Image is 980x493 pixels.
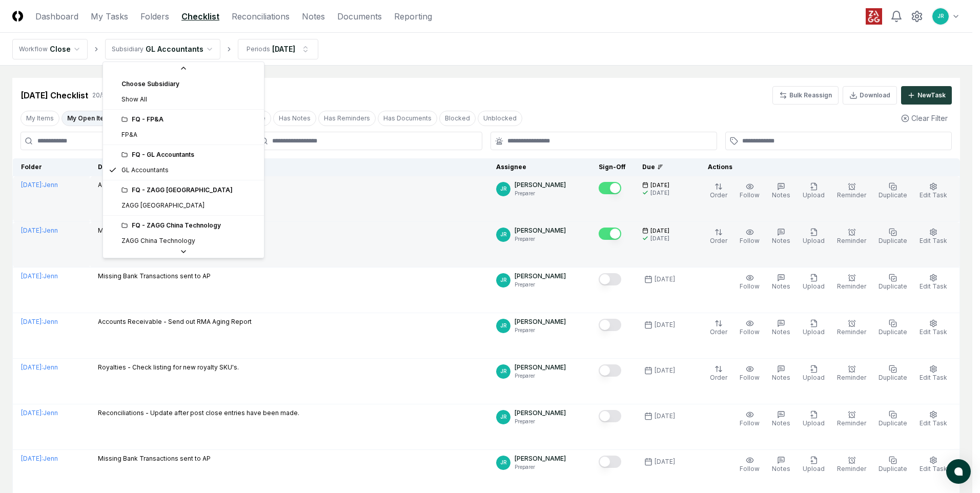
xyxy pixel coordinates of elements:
span: Show All [121,95,147,104]
div: ZAGG China Technology [121,236,195,245]
div: Choose Subsidiary [105,76,262,92]
div: FQ - ZAGG China Technology [121,221,258,230]
div: FQ - FP&A [121,115,258,124]
div: ZAGG [GEOGRAPHIC_DATA] [121,201,205,210]
div: GL Accountants [121,166,169,175]
div: FP&A [121,130,137,139]
div: FQ - ZAGG [GEOGRAPHIC_DATA] [121,186,258,195]
div: FQ - GL Accountants [121,150,258,159]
